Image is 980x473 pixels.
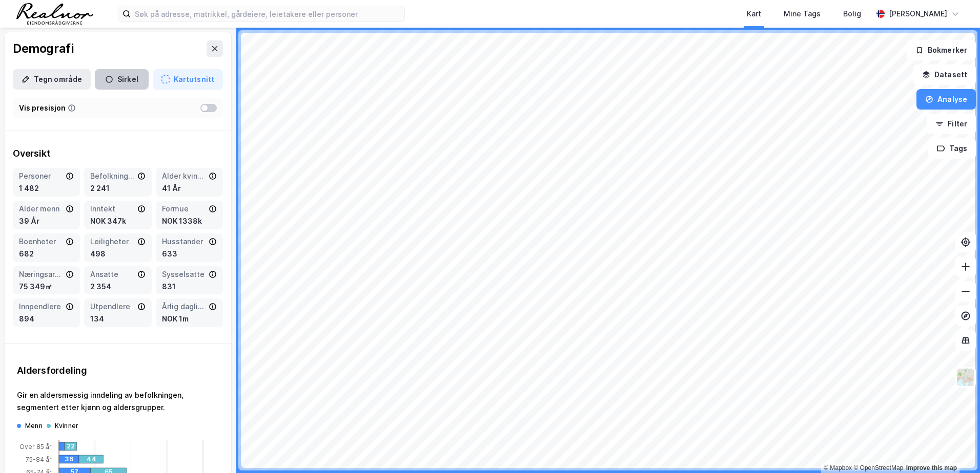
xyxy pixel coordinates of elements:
div: 2 354 [90,281,145,293]
div: Sysselsatte [162,268,207,281]
div: Aldersfordeling [17,364,219,377]
div: Oversikt [13,147,223,160]
a: OpenStreetMap [853,464,903,471]
div: Kontrollprogram for chat [929,424,980,473]
div: Gir en aldersmessig inndeling av befolkningen, segmentert etter kjønn og aldersgrupper. [17,389,219,414]
div: 75 349㎡ [19,281,74,293]
div: NOK 1m [162,313,217,325]
div: 682 [19,248,74,260]
div: Leiligheter [90,235,135,248]
img: realnor-logo.934646d98de889bb5806.png [16,3,93,25]
div: 22 [67,442,79,450]
div: Formue [162,203,207,215]
div: 2 241 [90,182,145,195]
div: NOK 1338k [162,215,217,227]
div: 498 [90,248,145,260]
div: [PERSON_NAME] [889,8,947,20]
button: Bokmerker [907,40,976,60]
tspan: 75-84 år [26,456,52,463]
div: Mine Tags [784,8,821,20]
div: Vis presisjon [19,102,66,114]
div: 633 [162,248,217,260]
div: NOK 347k [90,215,145,227]
div: 134 [90,313,145,325]
div: Kvinner [55,422,78,430]
div: Ansatte [90,268,135,281]
a: Improve this map [906,464,957,471]
div: 831 [162,281,217,293]
div: Boenheter [19,235,64,248]
div: 44 [87,455,111,463]
a: Mapbox [824,464,852,471]
div: Menn [25,422,43,430]
div: Næringsareal [19,268,64,281]
button: Kartutsnitt [153,69,223,90]
div: Befolkning dagtid [90,170,135,182]
div: Kart [747,8,761,20]
div: Utpendlere [90,300,135,313]
div: 36 [65,455,85,463]
iframe: Chat Widget [929,424,980,473]
div: Innpendlere [19,300,64,313]
div: 894 [19,313,74,325]
div: Personer [19,170,64,182]
button: Sirkel [95,69,149,90]
div: Demografi [13,40,73,57]
button: Tegn område [13,69,91,90]
div: 1 482 [19,182,74,195]
div: Alder menn [19,203,64,215]
div: Årlig dagligvareforbruk [162,300,207,313]
div: Husstander [162,235,207,248]
img: Z [956,368,975,387]
button: Analyse [916,89,976,110]
div: Bolig [843,8,861,20]
div: 41 År [162,182,217,195]
button: Datasett [913,64,976,85]
div: Alder kvinner [162,170,207,182]
tspan: Over 85 år [19,443,52,450]
div: Inntekt [90,203,135,215]
button: Tags [928,138,976,159]
input: Søk på adresse, matrikkel, gårdeiere, leietakere eller personer [131,6,404,21]
div: 39 År [19,215,74,227]
button: Filter [927,114,976,134]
